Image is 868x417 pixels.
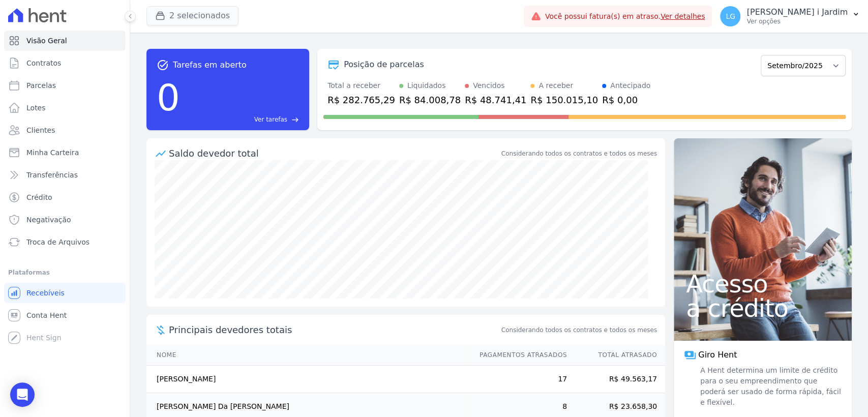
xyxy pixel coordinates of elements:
[610,80,650,91] div: Antecipado
[4,165,126,185] a: Transferências
[26,288,65,298] span: Recebíveis
[4,232,126,252] a: Troca de Arquivos
[698,365,842,408] span: A Hent determina um limite de crédito para o seu empreendimento que poderá ser usado de forma ráp...
[567,366,665,393] td: R$ 49.563,17
[530,93,598,107] div: R$ 150.015,10
[4,98,126,118] a: Lotes
[538,80,573,91] div: A receber
[344,58,424,71] div: Posição de parcelas
[465,93,526,107] div: R$ 48.741,41
[26,215,71,225] span: Negativação
[686,296,840,320] span: a crédito
[746,17,848,25] p: Ver opções
[501,325,657,335] span: Considerando todos os contratos e todos os meses
[712,2,868,31] button: LG [PERSON_NAME] i Jardim Ver opções
[184,115,299,124] a: Ver tarefas east
[4,31,126,51] a: Visão Geral
[545,11,705,22] span: Você possui fatura(s) em atraso.
[26,237,89,247] span: Troca de Arquivos
[327,80,395,91] div: Total a receber
[26,310,67,320] span: Conta Hent
[26,80,56,91] span: Parcelas
[698,349,737,361] span: Giro Hent
[746,7,848,17] p: [PERSON_NAME] i Jardim
[470,345,567,366] th: Pagamentos Atrasados
[157,71,180,124] div: 0
[686,272,840,296] span: Acesso
[157,59,169,71] span: task_alt
[602,93,650,107] div: R$ 0,00
[26,147,79,158] span: Minha Carteira
[26,192,52,202] span: Crédito
[26,36,67,46] span: Visão Geral
[146,6,238,25] button: 2 selecionados
[291,116,299,124] span: east
[26,125,55,135] span: Clientes
[327,93,395,107] div: R$ 282.765,29
[567,345,665,366] th: Total Atrasado
[661,12,705,20] a: Ver detalhes
[146,366,470,393] td: [PERSON_NAME]
[4,120,126,140] a: Clientes
[146,345,470,366] th: Nome
[169,146,499,160] div: Saldo devedor total
[4,142,126,163] a: Minha Carteira
[399,93,461,107] div: R$ 84.008,78
[4,75,126,96] a: Parcelas
[470,366,567,393] td: 17
[407,80,446,91] div: Liquidados
[26,170,78,180] span: Transferências
[4,210,126,230] a: Negativação
[4,305,126,325] a: Conta Hent
[501,149,657,158] div: Considerando todos os contratos e todos os meses
[4,53,126,73] a: Contratos
[10,382,35,407] div: Open Intercom Messenger
[8,266,122,279] div: Plataformas
[26,58,61,68] span: Contratos
[169,323,499,337] span: Principais devedores totais
[4,187,126,207] a: Crédito
[4,283,126,303] a: Recebíveis
[473,80,504,91] div: Vencidos
[254,115,287,124] span: Ver tarefas
[173,59,247,71] span: Tarefas em aberto
[26,103,46,113] span: Lotes
[726,13,735,20] span: LG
